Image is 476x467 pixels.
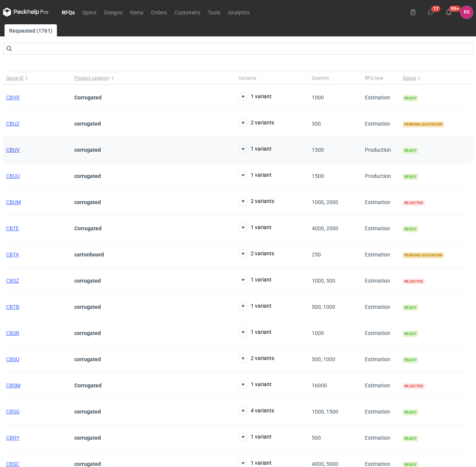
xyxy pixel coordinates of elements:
button: Status [400,72,468,84]
svg: Packhelp Pro [3,8,49,17]
div: Estimation [362,215,400,242]
div: Estimation [362,189,400,215]
a: RFQs [58,8,79,17]
span: CBUZ [6,121,19,127]
strong: corrugated [74,278,101,284]
span: CBSZ [6,278,19,284]
button: 2 variants [239,197,274,206]
strong: Corrugated [74,225,102,231]
button: 1 variant [239,92,272,101]
span: Quantity [312,75,329,81]
span: Rejected [403,383,425,389]
span: Rejected [403,278,425,285]
div: Estimation [362,268,400,294]
button: 1 variant [239,380,272,389]
a: Customers [171,8,204,17]
a: CBUV [6,147,20,153]
a: CBSC [6,461,19,467]
span: 250 [312,252,321,258]
a: Requested (1761) [5,24,57,36]
span: Pending quotation [403,121,444,127]
button: 1 variant [239,302,272,311]
button: RS [460,6,473,19]
strong: corrugated [74,356,101,362]
a: CBSM [6,382,20,388]
span: Quote ID [6,75,24,81]
span: Ready [403,357,418,363]
a: CBUM [6,199,21,205]
span: 4000, 5000 [312,461,338,467]
div: Estimation [362,425,400,451]
span: Ready [403,95,418,101]
button: 1 variant [239,171,272,180]
button: 4 variants [239,406,274,415]
a: CBUU [6,173,20,179]
div: Production [362,163,400,189]
span: Variants [239,75,256,81]
span: Ready [403,409,418,415]
div: Estimation [362,85,400,111]
div: Estimation [362,320,400,346]
strong: corrugated [74,435,101,441]
span: Ready [403,148,418,154]
button: 99+ [443,6,455,18]
span: 1000 [312,330,324,336]
span: 1000 [312,94,324,101]
a: CBTA [6,252,19,258]
a: CBSU [6,356,19,362]
span: 1500 [312,173,324,179]
strong: corrugated [74,461,101,467]
div: Estimation [362,242,400,268]
span: 4000, 2000 [312,225,338,231]
strong: corrugated [74,147,101,153]
span: Product category [74,75,110,81]
button: 17 [425,6,437,18]
button: 1 variant [239,432,272,442]
strong: corrugated [74,409,101,415]
a: Specs [79,8,100,17]
a: CBTE [6,225,19,231]
a: Analytics [224,8,253,17]
strong: Corrugated [74,382,102,388]
strong: corrugated [74,304,101,310]
span: 500, 1000 [312,356,335,362]
span: 1000, 1500 [312,409,338,415]
span: 300 [312,121,321,127]
span: Status [403,75,416,81]
div: Estimation [362,346,400,373]
a: CBTB [6,304,19,310]
span: Pending quotation [403,252,444,258]
span: Ready [403,174,418,180]
strong: Corrugated [74,94,102,101]
span: Ready [403,331,418,337]
button: 1 variant [239,223,272,232]
a: CBVR [6,94,20,101]
strong: cartonboard [74,252,104,258]
span: Ready [403,436,418,442]
div: Estimation [362,294,400,320]
a: CBSR [6,330,19,336]
div: Estimation [362,373,400,399]
button: 2 variants [239,118,274,127]
button: 1 variant [239,328,272,337]
div: Estimation [362,111,400,137]
a: CBRY [6,435,19,441]
span: 500, 1000 [312,304,335,310]
a: CBSG [6,409,20,415]
button: 1 variant [239,275,272,285]
div: Production [362,137,400,163]
span: Ready [403,226,418,232]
